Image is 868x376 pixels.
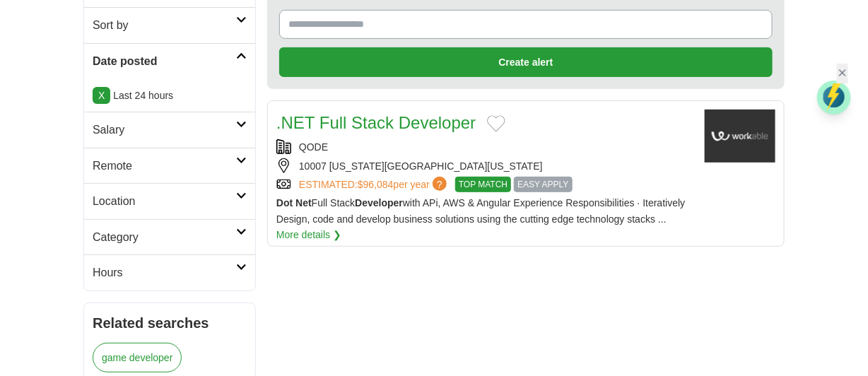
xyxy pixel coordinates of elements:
[93,343,182,372] a: game developer
[433,177,447,191] span: ?
[93,52,236,71] h2: Date posted
[276,197,685,224] span: Full Stack with APi, AWS & Angular Experience Responsibilities · Iteratively Design, code and dev...
[455,177,511,192] span: TOP MATCH
[355,197,403,208] strong: Developer
[93,121,236,139] h2: Salary
[84,183,255,219] a: Location
[84,112,255,148] a: Salary
[93,88,247,103] p: Last 24 hours
[276,139,693,155] div: QODE
[93,192,236,211] h2: Location
[705,110,775,163] img: Company logo
[276,113,476,132] a: .NET Full Stack Developer
[93,264,236,282] h2: Hours
[276,158,693,174] div: 10007 [US_STATE][GEOGRAPHIC_DATA][US_STATE]
[295,197,312,208] strong: Net
[93,312,247,334] h2: Related searches
[93,157,236,175] h2: Remote
[93,87,110,104] a: X
[299,177,450,192] a: ESTIMATED:$96,084per year?
[84,43,255,79] a: Date posted
[276,227,341,242] a: More details ❯
[93,228,236,247] h2: Category
[487,115,505,132] button: Add to favorite jobs
[276,197,293,208] strong: Dot
[93,16,236,35] h2: Sort by
[84,219,255,255] a: Category
[84,254,255,290] a: Hours
[84,148,255,184] a: Remote
[279,47,773,77] button: Create alert
[84,7,255,43] a: Sort by
[514,177,572,192] span: EASY APPLY
[358,179,394,190] span: $96,084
